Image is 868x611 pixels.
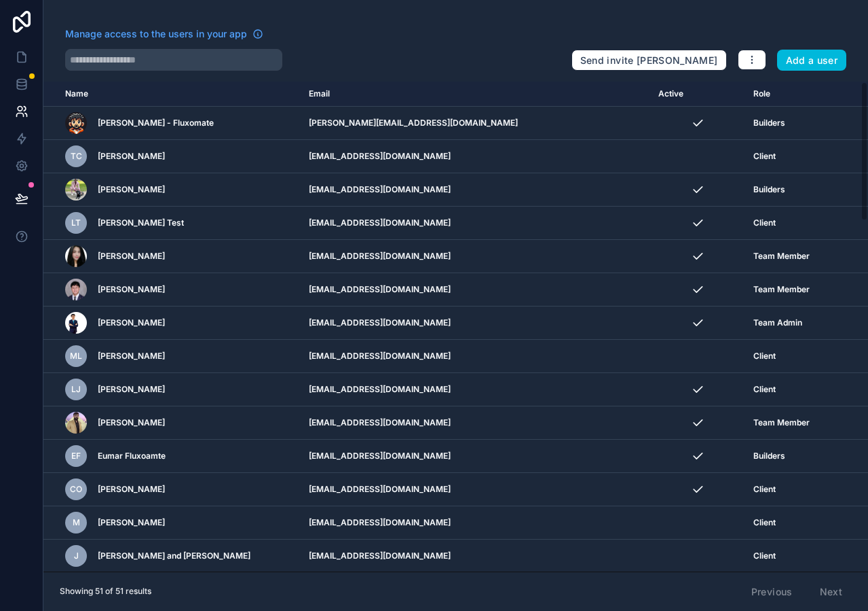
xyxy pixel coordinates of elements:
span: ML [70,351,82,362]
td: [EMAIL_ADDRESS][DOMAIN_NAME] [301,273,650,307]
span: [PERSON_NAME] [98,351,165,362]
span: M [73,517,80,528]
span: Team Member [753,284,810,295]
span: Client [753,551,776,561]
td: [EMAIL_ADDRESS][DOMAIN_NAME] [301,307,650,340]
span: [PERSON_NAME] [98,284,165,295]
span: [PERSON_NAME] [98,384,165,395]
span: [PERSON_NAME] [98,317,165,328]
span: [PERSON_NAME] - Fluxomate [98,118,214,128]
span: Eumar Fluxoamte [98,451,166,461]
td: [EMAIL_ADDRESS][DOMAIN_NAME] [301,240,650,273]
th: Name [43,82,301,107]
span: Team Member [753,417,810,428]
span: [PERSON_NAME] [98,251,165,262]
span: Client [753,484,776,495]
span: [PERSON_NAME] [98,517,165,528]
span: [PERSON_NAME] [98,484,165,495]
span: Builders [753,118,785,128]
span: EF [71,451,81,461]
span: LT [71,217,81,228]
td: [EMAIL_ADDRESS][DOMAIN_NAME] [301,173,650,207]
td: [EMAIL_ADDRESS][DOMAIN_NAME] [301,406,650,440]
span: Builders [753,184,785,195]
span: Team Admin [753,317,802,328]
span: Client [753,351,776,362]
span: CO [70,484,82,495]
button: Add a user [777,50,847,71]
span: Team Member [753,251,810,262]
span: Client [753,151,776,162]
span: Manage access to the users in your app [65,27,247,41]
span: Client [753,384,776,395]
th: Email [301,82,650,107]
td: [EMAIL_ADDRESS][DOMAIN_NAME] [301,373,650,406]
span: [PERSON_NAME] Test [98,217,184,228]
th: Role [745,82,832,107]
span: [PERSON_NAME] [98,151,165,162]
span: [PERSON_NAME] [98,184,165,195]
td: [EMAIL_ADDRESS][DOMAIN_NAME] [301,473,650,506]
a: Manage access to the users in your app [65,27,263,41]
span: [PERSON_NAME] and [PERSON_NAME] [98,551,250,561]
span: Client [753,517,776,528]
td: [EMAIL_ADDRESS][DOMAIN_NAME] [301,207,650,240]
span: Client [753,217,776,228]
span: Showing 51 of 51 results [60,586,151,597]
span: TC [71,151,82,162]
span: [PERSON_NAME] [98,417,165,428]
td: [EMAIL_ADDRESS][DOMAIN_NAME] [301,440,650,473]
div: scrollable content [43,82,868,572]
span: Builders [753,451,785,461]
button: Send invite [PERSON_NAME] [571,50,727,71]
td: [EMAIL_ADDRESS][DOMAIN_NAME] [301,506,650,540]
span: LJ [71,384,81,395]
td: [EMAIL_ADDRESS][DOMAIN_NAME] [301,140,650,173]
th: Active [650,82,745,107]
td: [EMAIL_ADDRESS][DOMAIN_NAME] [301,540,650,573]
td: [PERSON_NAME][EMAIL_ADDRESS][DOMAIN_NAME] [301,107,650,140]
td: [EMAIL_ADDRESS][DOMAIN_NAME] [301,340,650,373]
span: J [74,551,79,561]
